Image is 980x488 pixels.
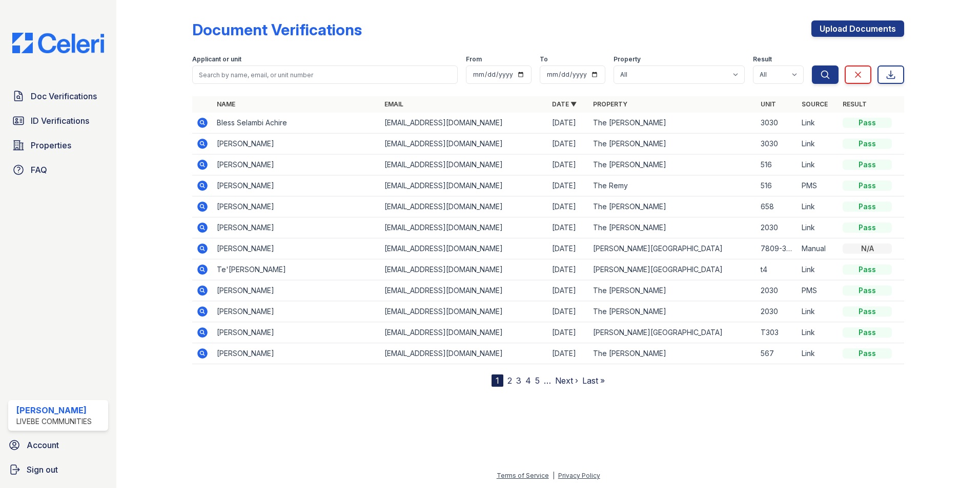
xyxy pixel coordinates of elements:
[843,202,892,212] div: Pass
[548,322,589,343] td: [DATE]
[757,196,798,217] td: 658
[757,175,798,196] td: 516
[380,238,548,259] td: [EMAIL_ADDRESS][DOMAIN_NAME]
[213,301,380,322] td: [PERSON_NAME]
[27,463,58,476] span: Sign out
[192,55,241,63] label: Applicant or unit
[798,175,839,196] td: PMS
[380,217,548,238] td: [EMAIL_ADDRESS][DOMAIN_NAME]
[4,33,112,53] img: CE_Logo_Blue-a8612792a0a2168367f1c8372b55b34899dd931a85d93a1a3d3e32e68fde9ad4.png
[548,259,589,280] td: [DATE]
[380,280,548,301] td: [EMAIL_ADDRESS][DOMAIN_NAME]
[589,301,757,322] td: The [PERSON_NAME]
[548,134,589,154] td: [DATE]
[213,280,380,301] td: [PERSON_NAME]
[8,86,108,106] a: Doc Verifications
[213,196,380,217] td: [PERSON_NAME]
[798,217,839,238] td: Link
[8,135,108,156] a: Properties
[192,20,362,39] div: Document Verifications
[757,134,798,154] td: 3030
[4,435,112,455] a: Account
[380,175,548,196] td: [EMAIL_ADDRESS][DOMAIN_NAME]
[798,196,839,217] td: Link
[380,259,548,280] td: [EMAIL_ADDRESS][DOMAIN_NAME]
[380,301,548,322] td: [EMAIL_ADDRESS][DOMAIN_NAME]
[753,55,772,63] label: Result
[27,439,59,451] span: Account
[843,160,892,170] div: Pass
[589,238,757,259] td: [PERSON_NAME][GEOGRAPHIC_DATA]
[757,280,798,301] td: 2030
[555,375,578,386] a: Next ›
[843,139,892,149] div: Pass
[213,322,380,343] td: [PERSON_NAME]
[4,459,112,480] button: Sign out
[843,223,892,233] div: Pass
[593,100,627,108] a: Property
[548,301,589,322] td: [DATE]
[843,285,892,296] div: Pass
[589,154,757,175] td: The [PERSON_NAME]
[217,100,235,108] a: Name
[843,348,892,359] div: Pass
[548,113,589,134] td: [DATE]
[213,134,380,154] td: [PERSON_NAME]
[548,196,589,217] td: [DATE]
[589,217,757,238] td: The [PERSON_NAME]
[535,375,540,386] a: 5
[798,238,839,259] td: Manual
[589,259,757,280] td: [PERSON_NAME][GEOGRAPHIC_DATA]
[548,175,589,196] td: [DATE]
[31,164,47,176] span: FAQ
[380,113,548,134] td: [EMAIL_ADDRESS][DOMAIN_NAME]
[589,322,757,343] td: [PERSON_NAME][GEOGRAPHIC_DATA]
[8,110,108,131] a: ID Verifications
[798,134,839,154] td: Link
[516,375,521,386] a: 3
[757,154,798,175] td: 516
[843,306,892,317] div: Pass
[757,113,798,134] td: 3030
[548,238,589,259] td: [DATE]
[582,375,605,386] a: Last »
[548,280,589,301] td: [DATE]
[466,55,482,63] label: From
[497,472,549,479] a: Terms of Service
[552,100,577,108] a: Date ▼
[614,55,641,63] label: Property
[589,134,757,154] td: The [PERSON_NAME]
[31,90,97,102] span: Doc Verifications
[380,343,548,364] td: [EMAIL_ADDRESS][DOMAIN_NAME]
[798,343,839,364] td: Link
[553,472,555,479] div: |
[384,100,403,108] a: Email
[757,322,798,343] td: T303
[589,196,757,217] td: The [PERSON_NAME]
[16,404,92,416] div: [PERSON_NAME]
[507,375,512,386] a: 2
[525,375,531,386] a: 4
[589,113,757,134] td: The [PERSON_NAME]
[798,154,839,175] td: Link
[31,115,89,127] span: ID Verifications
[757,217,798,238] td: 2030
[757,301,798,322] td: 2030
[213,154,380,175] td: [PERSON_NAME]
[192,65,458,84] input: Search by name, email, or unit number
[558,472,600,479] a: Privacy Policy
[492,374,503,387] div: 1
[31,139,71,151] span: Properties
[798,280,839,301] td: PMS
[798,259,839,280] td: Link
[213,259,380,280] td: Te'[PERSON_NAME]
[798,322,839,343] td: Link
[589,280,757,301] td: The [PERSON_NAME]
[798,113,839,134] td: Link
[213,175,380,196] td: [PERSON_NAME]
[761,100,776,108] a: Unit
[16,416,92,427] div: LiveBe Communities
[544,374,551,387] span: …
[548,217,589,238] td: [DATE]
[380,134,548,154] td: [EMAIL_ADDRESS][DOMAIN_NAME]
